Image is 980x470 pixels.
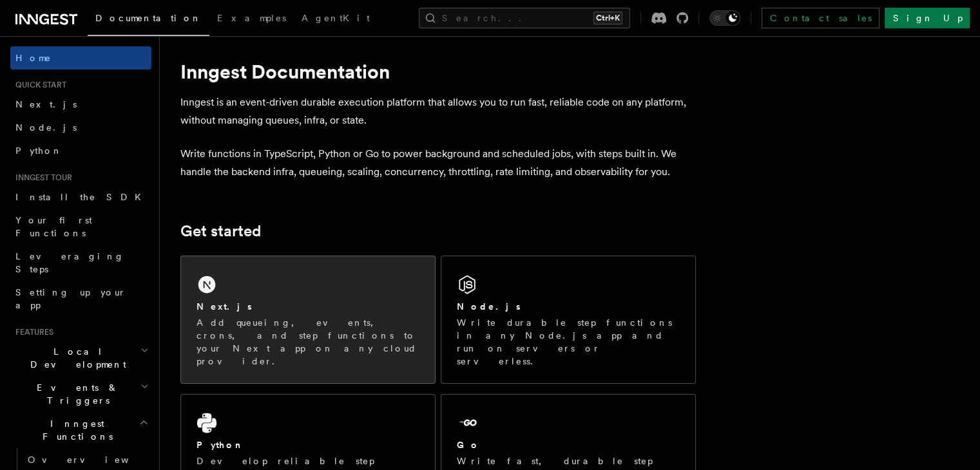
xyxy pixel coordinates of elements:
a: Documentation [88,4,209,36]
a: Next.jsAdd queueing, events, crons, and step functions to your Next app on any cloud provider. [180,256,436,384]
a: Sign Up [885,8,970,28]
a: AgentKit [294,4,378,35]
span: Local Development [10,345,140,371]
span: Documentation [95,13,202,23]
a: Home [10,46,151,70]
span: Overview [28,455,160,465]
a: Leveraging Steps [10,245,151,281]
kbd: Ctrl+K [593,12,622,24]
a: Node.js [10,116,151,139]
span: Node.js [15,122,77,133]
span: Your first Functions [15,215,92,238]
button: Search...Ctrl+K [419,8,630,28]
a: Get started [180,222,261,240]
h2: Python [197,438,244,451]
a: Next.js [10,93,151,116]
a: Python [10,139,151,162]
span: Leveraging Steps [15,251,124,274]
a: Node.jsWrite durable step functions in any Node.js app and run on servers or serverless. [441,256,696,384]
a: Setting up your app [10,281,151,317]
button: Inngest Functions [10,412,151,448]
span: Quick start [10,80,66,90]
span: Install the SDK [15,192,149,202]
a: Examples [209,4,294,35]
h2: Go [457,438,480,451]
span: Inngest Functions [10,417,139,443]
span: Inngest tour [10,173,72,183]
a: Contact sales [762,8,879,28]
p: Write durable step functions in any Node.js app and run on servers or serverless. [457,316,680,368]
span: Next.js [15,99,77,109]
p: Write functions in TypeScript, Python or Go to power background and scheduled jobs, with steps bu... [180,145,696,181]
span: AgentKit [302,13,370,23]
span: Home [15,52,52,64]
button: Local Development [10,340,151,376]
h2: Next.js [197,300,252,313]
h1: Inngest Documentation [180,60,696,83]
span: Examples [217,13,286,23]
span: Features [10,327,53,337]
button: Events & Triggers [10,376,151,412]
span: Events & Triggers [10,381,140,407]
span: Python [15,146,62,156]
a: Install the SDK [10,185,151,209]
p: Inngest is an event-driven durable execution platform that allows you to run fast, reliable code ... [180,93,696,129]
p: Add queueing, events, crons, and step functions to your Next app on any cloud provider. [197,316,419,368]
span: Setting up your app [15,287,126,310]
button: Toggle dark mode [709,10,740,26]
a: Your first Functions [10,209,151,245]
h2: Node.js [457,300,521,313]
